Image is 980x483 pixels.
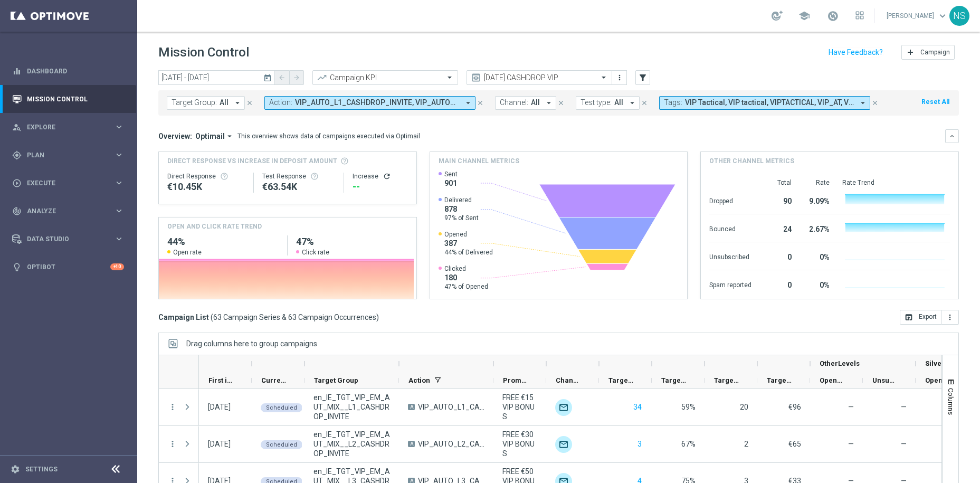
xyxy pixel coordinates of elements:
[475,97,485,109] button: close
[158,131,192,141] h3: Overview:
[444,282,488,291] span: 47% of Opened
[477,99,484,107] i: close
[353,172,407,181] div: Increase
[158,70,274,85] input: Select date range
[262,181,335,193] div: €63,537
[764,178,792,187] div: Total
[12,67,125,75] button: equalizer Dashboard
[681,440,696,448] span: 67%
[376,312,379,322] span: )
[946,313,954,321] i: more_vert
[12,207,125,215] button: track_changes Analyze keyboard_arrow_right
[664,98,682,107] span: Tags:
[764,248,792,264] div: 0
[804,192,830,209] div: 9.09%
[901,403,907,411] span: —
[208,402,231,412] div: 07 Oct 2025, Tuesday
[12,263,125,271] button: lightbulb Optibot +10
[764,220,792,236] div: 24
[871,99,879,107] i: close
[302,248,329,257] span: Click rate
[709,248,751,264] div: Unsubscribed
[12,234,114,244] div: Data Studio
[557,99,565,107] i: close
[261,439,302,449] colored-tag: Scheduled
[767,376,792,384] span: Targeted Average KPI
[278,74,286,81] i: arrow_back
[312,70,458,85] ng-select: Campaign KPI
[12,85,124,113] div: Mission Control
[159,389,199,426] div: Press SPACE to select this row.
[12,179,125,187] button: play_circle_outline Execute keyboard_arrow_right
[261,376,287,384] span: Current Status
[269,98,292,107] span: Action:
[632,401,643,414] button: 34
[608,376,634,384] span: Targeted Customers
[709,220,751,236] div: Bounced
[158,312,379,322] h3: Campaign List
[245,97,254,109] button: close
[872,376,898,384] span: Unsubscribed
[313,430,390,458] span: en_IE_TGT_VIP_EM_AUT_MIX__L2_CASHDROP_INVITE
[208,376,234,384] span: First in Range
[829,49,883,56] input: Have Feedback?
[12,178,22,188] i: play_circle_outline
[925,359,957,367] span: Silverpop
[444,196,479,204] span: Delivered
[12,235,125,243] button: Data Studio keyboard_arrow_right
[444,248,493,257] span: 44% of Delivered
[27,124,114,130] span: Explore
[820,359,860,367] span: OtherLevels
[114,234,124,244] i: keyboard_arrow_right
[556,376,581,384] span: Channel
[295,98,459,107] span: VIP_AUTO_L1_CASHDROP_INVITE, VIP_AUTO_L2_CASHDROP_INVITE, VIP_AUTO_L3_CASHDROP_INVITE, VIP_AUTO_L...
[27,152,114,158] span: Plan
[418,439,484,449] span: VIP_AUTO_L2_CASHDROP_INVITE
[842,178,950,187] div: Rate Trend
[168,439,177,449] button: more_vert
[27,85,124,113] a: Mission Control
[659,96,870,110] button: Tags: VIP Tactical, VIP tactical, VIPTACTICAL, VIP_AT, VIP_DE, Vip Tac, Vip Tactical, vip tactica...
[12,150,22,160] i: gps_fixed
[947,388,955,415] span: Columns
[296,235,407,248] h2: 47%
[12,262,22,272] i: lightbulb
[555,399,572,416] img: Optimail
[685,98,854,107] span: VIP Tactical, VIP tactical, VIPTACTICAL, VIP_AT, VIP_DE, Vip Tac, Vip Tactical, vip tactical
[744,440,748,448] span: 2
[627,98,637,108] i: arrow_drop_down
[293,74,300,81] i: arrow_forward
[925,376,950,384] span: Opened
[264,96,475,110] button: Action: VIP_AUTO_L1_CASHDROP_INVITE, VIP_AUTO_L2_CASHDROP_INVITE, VIP_AUTO_L3_CASHDROP_INVITE, VI...
[920,49,950,56] span: Campaign
[804,248,830,264] div: 0%
[636,438,643,451] button: 3
[167,181,245,193] div: €10,445
[12,67,22,76] i: equalizer
[263,73,273,82] i: today
[740,403,748,411] span: 20
[159,426,199,463] div: Press SPACE to select this row.
[635,70,650,85] button: filter_alt
[804,178,830,187] div: Rate
[12,206,22,216] i: track_changes
[12,151,125,159] button: gps_fixed Plan keyboard_arrow_right
[640,97,649,109] button: close
[764,192,792,209] div: 90
[195,131,225,141] span: Optimail
[948,132,956,140] i: keyboard_arrow_down
[503,376,528,384] span: Promotions
[317,72,327,83] i: trending_up
[262,70,274,86] button: today
[798,10,810,22] span: school
[900,312,959,321] multiple-options-button: Export to CSV
[12,95,125,103] div: Mission Control
[444,264,488,273] span: Clicked
[27,57,124,85] a: Dashboard
[114,178,124,188] i: keyboard_arrow_right
[556,97,566,109] button: close
[502,393,537,421] span: FREE €15 VIP BONUS
[12,123,125,131] div: person_search Explore keyboard_arrow_right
